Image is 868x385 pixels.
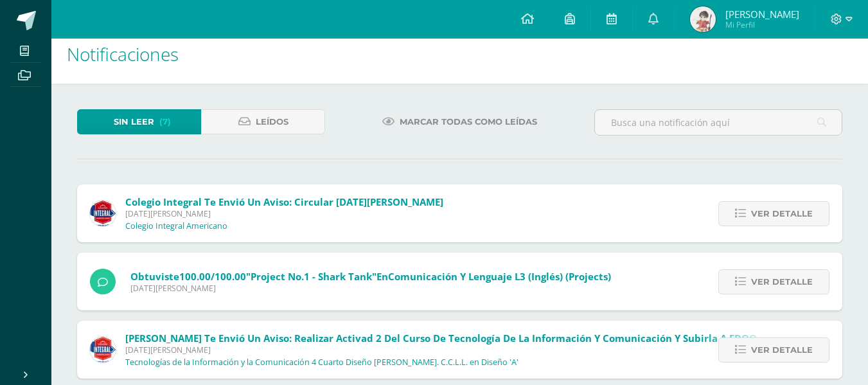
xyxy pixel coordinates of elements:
span: Comunicación y Lenguaje L3 (Inglés) (Projects) [388,270,611,283]
img: c1f8528ae09fb8474fd735b50c721e50.png [90,337,116,363]
a: Marcar todas como leídas [366,109,553,134]
span: Obtuviste en [130,270,611,283]
span: Sin leer [114,110,154,134]
span: [DATE][PERSON_NAME] [130,283,611,294]
span: Marcar todas como leídas [400,110,537,134]
span: Ver detalle [751,338,813,362]
span: Ver detalle [751,202,813,226]
a: Sin leer(7) [77,109,201,134]
span: 100.00/100.00 [179,270,246,283]
span: [PERSON_NAME] te envió un aviso: Realizar Activad 2 del curso de Tecnología de la Información y C... [125,332,757,345]
img: 4686f1a89fc6bee7890228770d3d7d3e.png [690,6,716,32]
span: Ver detalle [751,270,813,294]
input: Busca una notificación aquí [595,110,842,135]
span: [PERSON_NAME] [725,8,799,21]
span: Colegio Integral te envió un aviso: Circular [DATE][PERSON_NAME] [125,195,443,208]
a: Leídos [201,109,325,134]
span: Mi Perfil [725,19,799,30]
p: Tecnologías de la Información y la Comunicación 4 Cuarto Diseño [PERSON_NAME]. C.C.L.L. en Diseño... [125,357,518,368]
span: [DATE][PERSON_NAME] [125,345,757,355]
span: (7) [159,110,171,134]
img: 3d8ecf278a7f74c562a74fe44b321cd5.png [90,201,116,226]
span: "Project No.1 - Shark Tank" [246,270,376,283]
p: Colegio Integral Americano [125,221,227,231]
span: Notificaciones [67,42,179,66]
span: [DATE][PERSON_NAME] [125,208,443,219]
span: Leídos [256,110,288,134]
